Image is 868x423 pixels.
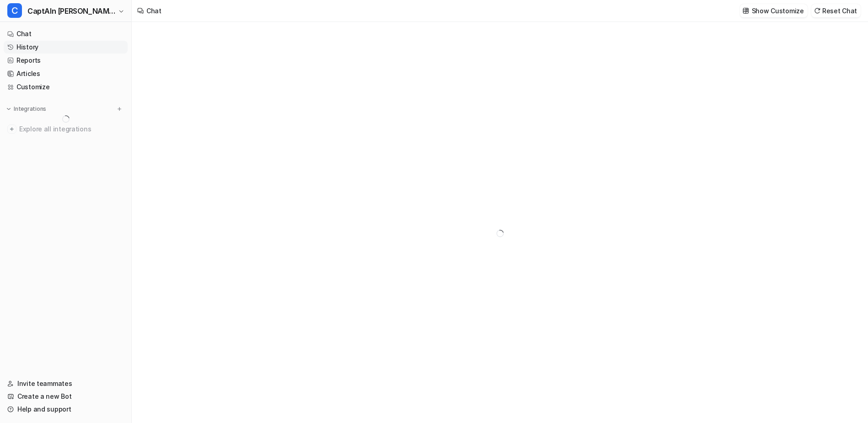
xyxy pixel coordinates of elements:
[19,122,124,136] span: Explore all integrations
[4,54,128,67] a: Reports
[752,6,804,16] p: Show Customize
[7,125,16,134] img: explore all integrations
[4,123,128,136] a: Explore all integrations
[4,390,128,403] a: Create a new Bot
[146,6,162,16] div: Chat
[811,4,861,17] button: Reset Chat
[4,27,128,40] a: Chat
[14,105,46,113] p: Integrations
[740,4,808,17] button: Show Customize
[5,106,12,112] img: expand menu
[743,7,749,14] img: customize
[7,3,22,18] span: C
[4,67,128,80] a: Articles
[4,104,49,114] button: Integrations
[4,377,128,390] a: Invite teammates
[116,106,123,112] img: menu_add.svg
[4,81,128,93] a: Customize
[814,7,820,14] img: reset
[4,41,128,54] a: History
[27,5,116,17] span: CaptAIn [PERSON_NAME] | Zendesk Tickets
[4,403,128,416] a: Help and support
